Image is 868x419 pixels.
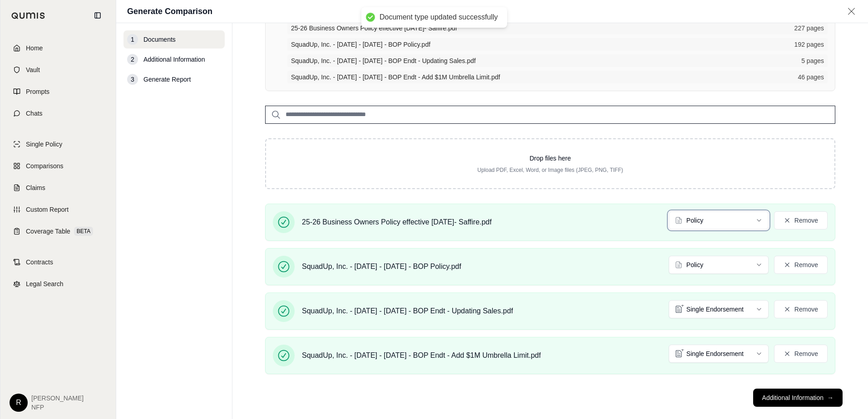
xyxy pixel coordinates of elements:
span: 25-26 Business Owners Policy effective 3-24-2025- Saffire.pdf [291,24,789,33]
a: Contracts [6,252,110,272]
button: Additional Information→ [753,389,843,407]
span: Coverage Table [26,227,70,236]
span: Comparisons [26,161,63,171]
div: 3 [127,74,138,85]
div: Document type updated successfully [380,13,498,22]
a: Single Policy [6,134,110,154]
span: Claims [26,183,45,192]
a: Custom Report [6,200,110,219]
span: 25-26 Business Owners Policy effective [DATE]- Saffire.pdf [302,217,492,228]
span: Home [26,44,43,53]
span: 5 pages [801,56,824,65]
a: Chats [6,103,110,123]
h1: Generate Comparison [127,5,212,18]
span: 192 pages [794,40,824,49]
span: Additional Information [143,55,205,64]
a: Home [6,38,110,58]
span: Documents [143,35,176,44]
a: Prompts [6,82,110,102]
span: Prompts [26,87,49,96]
span: SquadUp, Inc. - [DATE] - [DATE] - BOP Endt - Updating Sales.pdf [302,306,513,317]
span: 46 pages [798,73,824,82]
span: → [827,393,833,402]
button: Remove [774,211,828,229]
span: Contracts [26,258,53,267]
span: Generate Report [143,75,191,84]
a: Coverage TableBETA [6,221,110,241]
span: NFP [31,403,84,412]
span: Vault [26,65,40,74]
div: 1 [127,34,138,45]
span: SquadUp, Inc. - 4.14.2025 - 4.14.2026 - BOP Endt - Updating Sales.pdf [291,56,796,65]
span: 227 pages [794,24,824,33]
button: Remove [774,256,828,274]
span: SquadUp, Inc. - [DATE] - [DATE] - BOP Endt - Add $1M Umbrella Limit.pdf [302,350,541,361]
div: 2 [127,54,138,65]
a: Claims [6,178,110,198]
a: Vault [6,60,110,80]
span: Single Policy [26,140,62,149]
button: Remove [774,300,828,318]
span: SquadUp, Inc. - 4.14.2025 - 4.14.2026 - BOP Policy.pdf [291,40,789,49]
span: Chats [26,109,43,118]
span: SquadUp, Inc. - 4.14.2025 - 4.14.2026 - BOP Endt - Add $1M Umbrella Limit.pdf [291,73,792,82]
span: Legal Search [26,279,64,288]
div: R [10,394,28,412]
button: Remove [774,345,828,363]
span: [PERSON_NAME] [31,394,84,403]
span: Custom Report [26,205,69,214]
a: Comparisons [6,156,110,176]
span: BETA [74,227,93,236]
button: Collapse sidebar [90,8,105,23]
a: Legal Search [6,274,110,294]
span: SquadUp, Inc. - [DATE] - [DATE] - BOP Policy.pdf [302,261,461,272]
img: Qumis Logo [11,12,45,19]
p: Drop files here [281,154,820,163]
p: Upload PDF, Excel, Word, or Image files (JPEG, PNG, TIFF) [281,166,820,174]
